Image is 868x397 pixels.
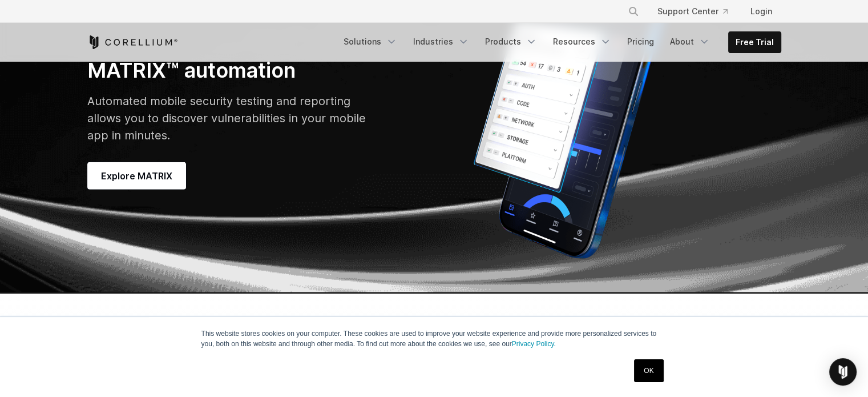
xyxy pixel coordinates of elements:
[478,31,544,52] a: Products
[634,359,663,382] a: OK
[201,328,667,349] p: This website stores cookies on your computer. These cookies are used to improve your website expe...
[101,169,172,183] span: Explore MATRIX
[87,58,366,83] h3: MATRIX™ automation
[663,31,717,52] a: About
[623,1,644,22] button: Search
[406,31,476,52] a: Industries
[614,1,781,22] div: Navigation Menu
[648,1,737,22] a: Support Center
[546,31,618,52] a: Resources
[829,358,857,386] div: Open Intercom Messenger
[620,31,661,52] a: Pricing
[337,31,781,53] div: Navigation Menu
[729,32,781,53] a: Free Trial
[337,31,404,52] a: Solutions
[741,1,781,22] a: Login
[512,340,556,348] a: Privacy Policy.
[87,94,366,142] span: Automated mobile security testing and reporting allows you to discover vulnerabilities in your mo...
[87,162,186,190] a: Explore MATRIX
[87,35,178,49] a: Corellium Home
